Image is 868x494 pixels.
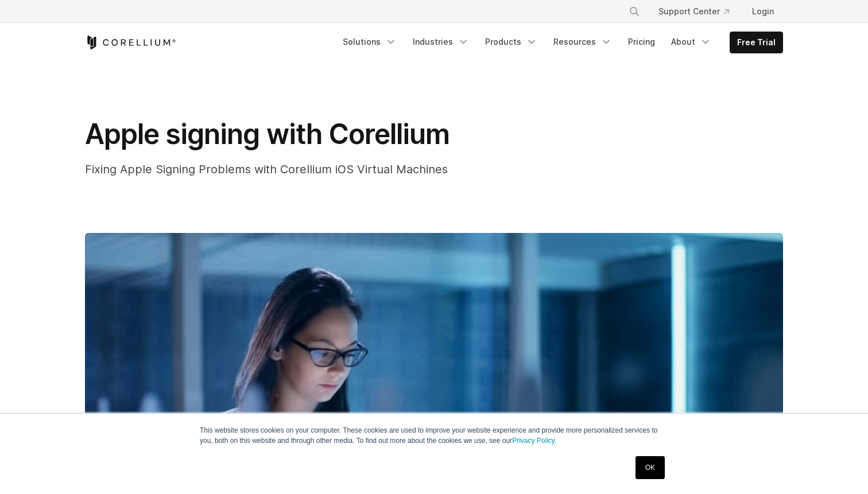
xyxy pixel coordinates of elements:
[743,1,783,22] a: Login
[406,32,476,52] a: Industries
[649,1,738,22] a: Support Center
[615,1,783,22] div: Navigation Menu
[85,117,449,151] span: Apple signing with Corellium
[478,32,544,52] a: Products
[512,437,556,445] a: Privacy Policy.
[664,32,718,52] a: About
[621,32,662,52] a: Pricing
[730,32,782,53] a: Free Trial
[547,32,619,52] a: Resources
[635,456,665,479] a: OK
[336,32,404,52] a: Solutions
[85,162,448,176] span: Fixing Apple Signing Problems with Corellium iOS Virtual Machines
[200,425,668,446] p: This website stores cookies on your computer. These cookies are used to improve your website expe...
[85,36,176,49] a: Corellium Home
[336,32,783,53] div: Navigation Menu
[624,1,645,22] button: Search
